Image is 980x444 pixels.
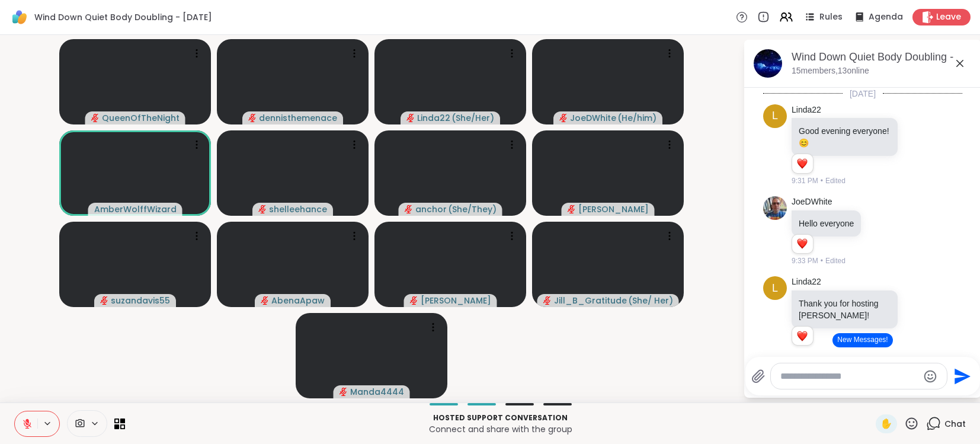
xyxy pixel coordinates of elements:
[947,363,974,389] button: Send
[796,331,808,341] button: Reactions: love
[34,11,212,23] span: Wind Down Quiet Body Doubling - [DATE]
[415,203,447,215] span: anchor
[102,112,180,124] span: QueenOfTheNight
[796,159,808,168] button: Reactions: love
[792,235,813,254] div: Reaction list
[543,296,552,305] span: audio-muted
[132,423,869,435] p: Connect and share with the group
[405,205,413,213] span: audio-muted
[792,50,972,65] div: Wind Down Quiet Body Doubling - [DATE]
[780,370,918,382] textarea: Type your message
[451,112,494,124] span: ( She/Her )
[269,203,327,215] span: shelleehance
[799,138,809,148] span: 😊
[792,255,818,266] span: 9:33 PM
[417,112,450,124] span: Linda22
[578,203,649,215] span: [PERSON_NAME]
[261,296,269,305] span: audio-muted
[792,327,813,346] div: Reaction list
[923,369,937,384] button: Emoji picker
[799,125,891,149] p: Good evening everyone!
[271,295,325,306] span: AbenaApaw
[792,347,818,358] span: 9:34 PM
[819,11,843,23] span: Rules
[568,205,576,213] span: audio-muted
[763,196,787,220] img: https://sharewell-space-live.sfo3.digitaloceanspaces.com/user-generated/e5a8753c-ef0c-4530-b7f0-9...
[792,175,818,186] span: 9:31 PM
[821,347,823,358] span: •
[94,203,177,215] span: AmberWolffWizard
[843,88,883,100] span: [DATE]
[448,203,497,215] span: ( She/They )
[258,205,267,213] span: audio-muted
[628,295,673,306] span: ( She/ Her )
[259,112,337,124] span: dennisthemenace
[821,255,823,266] span: •
[792,276,821,288] a: Linda22
[617,112,656,124] span: ( He/him )
[410,296,418,305] span: audio-muted
[111,295,170,306] span: suzandavis55
[772,280,778,296] span: L
[772,108,778,124] span: L
[792,154,813,173] div: Reaction list
[340,388,348,396] span: audio-muted
[9,7,30,27] img: ShareWell Logomark
[350,386,404,398] span: Manda4444
[754,49,782,78] img: Wind Down Quiet Body Doubling - Thursday, Oct 09
[825,255,846,266] span: Edited
[559,114,568,122] span: audio-muted
[554,295,627,306] span: Jill_B_Gratitude
[825,347,846,358] span: Edited
[91,114,100,122] span: audio-muted
[832,333,892,347] button: New Messages!
[792,65,869,77] p: 15 members, 13 online
[821,175,823,186] span: •
[792,104,821,116] a: Linda22
[792,196,832,208] a: JoeDWhite
[406,114,415,122] span: audio-muted
[880,417,892,431] span: ✋
[869,11,903,23] span: Agenda
[421,295,491,306] span: [PERSON_NAME]
[132,413,869,423] p: Hosted support conversation
[100,296,108,305] span: audio-muted
[799,218,854,229] p: Hello everyone
[825,175,846,186] span: Edited
[936,11,961,23] span: Leave
[799,298,891,321] p: Thank you for hosting [PERSON_NAME]!
[944,418,966,430] span: Chat
[570,112,616,124] span: JoeDWhite
[796,239,808,249] button: Reactions: love
[248,114,257,122] span: audio-muted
